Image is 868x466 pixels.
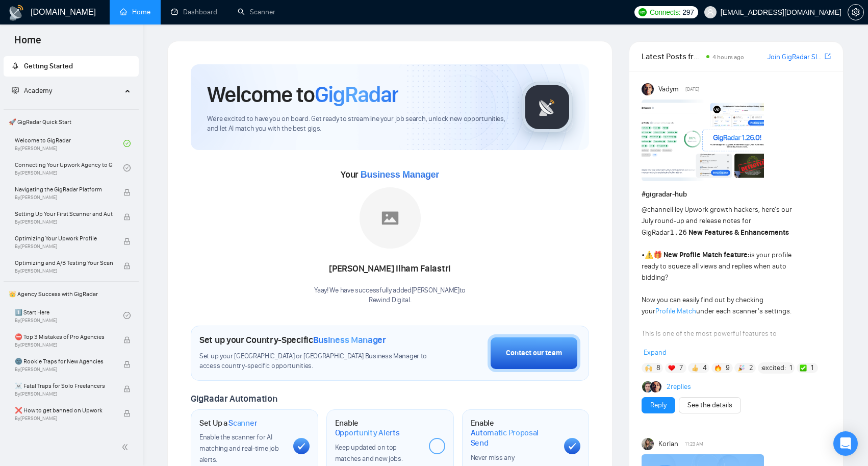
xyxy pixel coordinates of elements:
span: GigRadar [315,81,398,108]
div: Open Intercom Messenger [833,431,858,456]
img: Vadym [642,83,654,95]
span: lock [123,262,131,269]
a: Join GigRadar Slack Community [768,52,823,63]
span: check-circle [123,140,131,147]
img: ✅ [800,364,807,372]
a: See the details [687,400,732,411]
span: :excited: [760,362,786,374]
span: By [PERSON_NAME] [15,194,113,201]
a: 1️⃣ Start HereBy[PERSON_NAME] [15,304,123,327]
span: Business Manager [313,334,386,346]
img: 🔥 [714,364,722,372]
span: lock [123,410,131,417]
img: logo [8,5,24,21]
span: Optimizing and A/B Testing Your Scanner for Better Results [15,258,113,268]
span: [DATE] [685,85,699,94]
div: [PERSON_NAME] Ilham Falastri [314,260,466,278]
span: fund-projection-screen [12,87,19,94]
img: 👍 [692,364,699,372]
span: Expand [644,348,667,357]
span: check-circle [123,312,131,319]
span: 297 [682,7,694,18]
span: ⚠️ [645,251,653,259]
span: By [PERSON_NAME] [15,391,113,397]
span: 🚀 GigRadar Quick Start [5,112,138,132]
span: 9 [726,363,730,373]
span: Connects: [650,7,680,18]
span: setting [848,8,863,16]
span: 🌚 Rookie Traps for New Agencies [15,356,113,366]
span: Scanner [228,418,257,428]
h1: Enable [471,418,556,448]
span: By [PERSON_NAME] [15,243,113,250]
img: 🙌 [645,364,652,372]
span: 11:23 AM [685,439,703,449]
span: 4 [703,363,707,373]
span: Opportunity Alerts [335,428,400,438]
span: By [PERSON_NAME] [15,268,113,274]
span: 1 [789,363,792,373]
span: Korlan [658,438,678,450]
img: 🎉 [738,364,745,372]
img: ❤️ [668,364,675,372]
a: Reply [650,400,667,411]
span: Getting Started [24,62,73,70]
li: Getting Started [4,56,139,77]
span: export [825,52,831,60]
span: Latest Posts from the GigRadar Community [642,50,703,63]
a: setting [848,8,864,16]
span: GigRadar Automation [191,393,277,404]
img: F09AC4U7ATU-image.png [642,100,764,181]
span: user [707,9,714,16]
span: lock [123,238,131,245]
a: Welcome to GigRadarBy[PERSON_NAME] [15,132,123,155]
span: 2 [749,363,753,373]
span: double-left [121,442,132,452]
span: lock [123,189,131,196]
span: lock [123,213,131,220]
span: By [PERSON_NAME] [15,415,113,422]
span: 7 [679,363,683,373]
span: Navigating the GigRadar Platform [15,184,113,194]
span: Business Manager [361,169,439,180]
strong: New Features & Enhancements [688,228,789,237]
button: Reply [642,397,675,413]
a: searchScanner [238,8,275,16]
span: lock [123,336,131,344]
span: Enable the scanner for AI matching and real-time job alerts. [199,433,278,464]
img: placeholder.png [360,187,421,249]
span: rocket [12,62,19,69]
span: Academy [24,86,52,95]
strong: New Profile Match feature: [663,251,750,259]
img: gigradar-logo.png [522,82,573,133]
span: Academy [12,86,52,95]
span: By [PERSON_NAME] [15,219,113,225]
span: lock [123,361,131,368]
span: By [PERSON_NAME] [15,342,113,348]
span: We're excited to have you on board. Get ready to streamline your job search, unlock new opportuni... [207,114,505,134]
span: 🎁 [653,251,662,259]
button: See the details [679,397,741,413]
span: 👑 Agency Success with GigRadar [5,284,138,304]
span: Vadym [658,84,679,95]
p: Rewind Digital . [314,296,466,305]
button: Contact our team [488,334,580,372]
div: Yaay! We have successfully added [PERSON_NAME] to [314,286,466,305]
span: Optimizing Your Upwork Profile [15,233,113,243]
span: Home [6,33,49,54]
span: ☠️ Fatal Traps for Solo Freelancers [15,381,113,391]
a: Connecting Your Upwork Agency to GigRadarBy[PERSON_NAME] [15,157,123,179]
button: setting [848,4,864,20]
code: 1.26 [670,228,687,236]
h1: Welcome to [207,81,398,108]
h1: Enable [335,418,421,438]
h1: Set Up a [199,418,257,428]
span: @channel [642,205,672,214]
img: Korlan [642,438,654,450]
a: export [825,52,831,61]
span: Your [341,169,439,180]
span: Set up your [GEOGRAPHIC_DATA] or [GEOGRAPHIC_DATA] Business Manager to access country-specific op... [199,352,428,371]
div: Contact our team [506,348,562,359]
span: Keep updated on top matches and new jobs. [335,443,403,463]
a: 2replies [667,382,691,392]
